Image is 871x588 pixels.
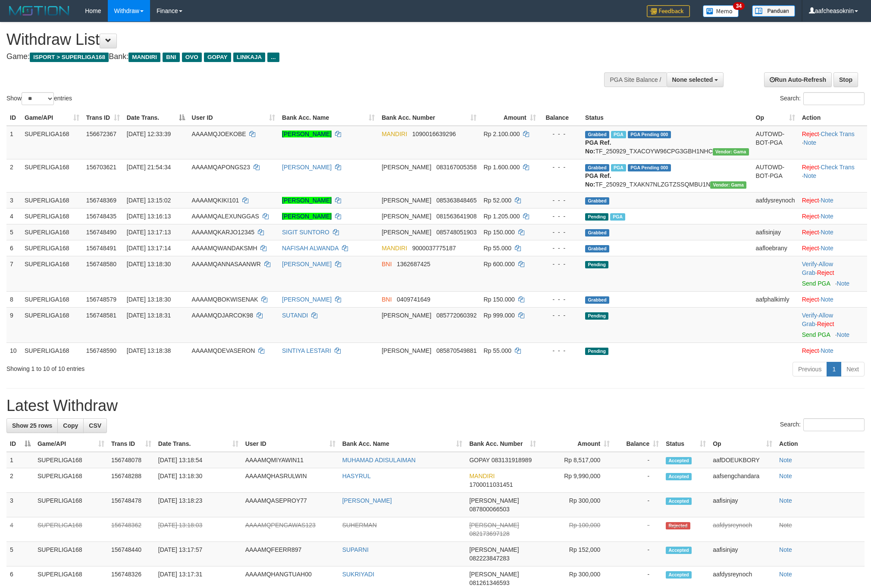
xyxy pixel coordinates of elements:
span: 34 [733,2,745,10]
div: - - - [543,130,578,138]
span: [PERSON_NAME] [382,164,431,171]
span: Pending [585,348,608,355]
a: Stop [833,72,858,87]
td: · · [799,126,867,159]
span: Grabbed [585,164,609,171]
th: ID: activate to sort column descending [6,436,34,452]
td: 10 [6,342,21,358]
td: · [799,291,867,307]
th: Date Trans.: activate to sort column ascending [155,436,242,452]
td: 2 [6,159,21,192]
a: Reject [817,269,834,276]
th: Game/API: activate to sort column ascending [21,110,83,126]
a: Note [837,280,850,287]
a: Note [821,347,833,354]
span: 156748580 [86,261,116,268]
span: Grabbed [585,296,609,304]
span: GOPAY [204,53,231,62]
td: SUPERLIGA168 [34,517,108,542]
td: - [613,493,662,517]
td: · · [799,307,867,342]
button: None selected [667,72,724,87]
span: AAAAMQDJARCOK98 [192,312,253,319]
a: Reject [802,213,819,220]
td: 156748362 [108,517,155,542]
span: AAAAMQALEXUNGGAS [192,213,259,220]
label: Search: [780,418,865,431]
a: Note [821,245,833,252]
span: Rp 150.000 [483,229,514,236]
img: Feedback.jpg [647,5,690,17]
td: 8 [6,291,21,307]
td: aafisinjay [709,542,776,566]
td: SUPERLIGA168 [21,307,83,342]
td: TF_250929_TXACOYW96CPG3GBH1NHC [582,126,752,159]
td: AUTOWD-BOT-PGA [752,159,799,192]
th: Bank Acc. Number: activate to sort column ascending [378,110,480,126]
span: Marked by aafchhiseyha [611,164,626,171]
td: [DATE] 13:18:30 [155,468,242,493]
th: Amount: activate to sort column ascending [539,436,613,452]
a: 1 [827,362,841,376]
a: [PERSON_NAME] [282,131,332,137]
span: [PERSON_NAME] [382,312,431,319]
span: Copy 087800066503 to clipboard [469,506,509,513]
span: Copy 085870549881 to clipboard [436,347,476,354]
input: Search: [803,418,865,431]
a: Note [779,571,792,578]
span: [DATE] 13:18:31 [127,312,171,319]
th: Date Trans.: activate to sort column descending [123,110,188,126]
th: Game/API: activate to sort column ascending [34,436,108,452]
h1: Latest Withdraw [6,397,865,414]
td: 156748288 [108,468,155,493]
td: - [613,542,662,566]
td: SUPERLIGA168 [21,224,83,240]
td: 156748078 [108,452,155,468]
td: AAAAMQASEPROY77 [242,493,339,517]
span: 156703621 [86,164,116,171]
td: · [799,240,867,256]
td: aafdysreynoch [752,192,799,208]
th: Status: activate to sort column ascending [662,436,709,452]
span: [DATE] 12:33:39 [127,131,171,137]
a: Note [804,139,817,146]
td: SUPERLIGA168 [34,468,108,493]
a: Check Trans [821,164,855,171]
span: Rp 999.000 [483,312,514,319]
td: [DATE] 13:18:03 [155,517,242,542]
a: SUKRIYADI [342,571,374,578]
td: aafphalkimly [752,291,799,307]
a: SUPARNI [342,546,369,553]
span: AAAAMQDEVASERON [192,347,255,354]
span: None selected [672,76,713,83]
td: 2 [6,468,34,493]
span: Copy 083167005358 to clipboard [436,164,476,171]
a: Note [821,229,833,236]
span: Copy 082223847283 to clipboard [469,555,509,562]
a: Reject [817,320,834,327]
span: Vendor URL: https://trx31.1velocity.biz [710,181,746,189]
td: aafDOEUKBORY [709,452,776,468]
a: Check Trans [821,131,855,137]
th: Bank Acc. Name: activate to sort column ascending [279,110,378,126]
div: - - - [543,311,578,320]
th: Balance [539,110,582,126]
td: aafisinjay [752,224,799,240]
span: GOPAY [469,457,489,464]
span: Grabbed [585,245,609,252]
th: Op: activate to sort column ascending [752,110,799,126]
span: Accepted [666,473,692,480]
div: - - - [543,295,578,304]
td: - [613,468,662,493]
td: 5 [6,542,34,566]
th: Trans ID: activate to sort column ascending [83,110,123,126]
a: Send PGA [802,280,830,287]
a: HASYRUL [342,473,371,479]
span: Rp 55.000 [483,347,511,354]
span: Rp 1.205.000 [483,213,520,220]
a: Reject [802,296,819,303]
a: Note [779,522,792,529]
td: AAAAMQHASRULWIN [242,468,339,493]
a: Reject [802,197,819,204]
span: MANDIRI [469,473,495,479]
